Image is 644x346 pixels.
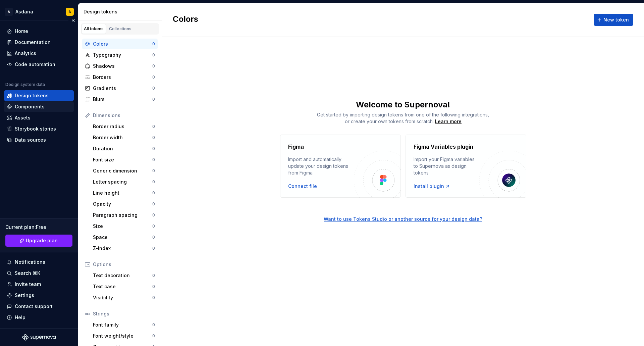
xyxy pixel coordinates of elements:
[15,103,45,110] div: Components
[90,270,158,281] a: Text decoration0
[90,188,158,198] a: Line height0
[594,14,633,26] button: New token
[90,165,158,176] a: Generic dimension0
[4,257,74,267] button: Notifications
[90,177,158,187] a: Letter spacing0
[15,292,34,299] div: Settings
[93,294,152,301] div: Visibility
[152,333,155,339] div: 0
[152,168,155,174] div: 0
[4,135,74,145] a: Data sources
[5,224,72,231] div: Current plan : Free
[90,292,158,303] a: Visibility0
[15,259,45,265] div: Notifications
[152,235,155,240] div: 0
[84,8,159,15] div: Design tokens
[152,322,155,328] div: 0
[152,86,155,91] div: 0
[93,63,152,69] div: Shadows
[414,183,450,190] a: Install plugin
[90,210,158,220] a: Paragraph spacing0
[93,333,152,339] div: Font weight/style
[15,114,31,121] div: Assets
[93,310,155,317] div: Strings
[317,112,489,124] span: Get started by importing design tokens from one of the following integrations, or create your own...
[4,37,74,48] a: Documentation
[82,39,158,49] a: Colors0
[15,39,51,46] div: Documentation
[4,268,74,279] button: Search ⌘K
[82,94,158,105] a: Blurs0
[152,75,155,80] div: 0
[93,190,152,196] div: Line height
[414,143,473,151] h4: Figma Variables plugin
[435,118,462,125] a: Learn more
[90,221,158,232] a: Size0
[603,16,629,23] span: New token
[93,223,152,230] div: Size
[93,201,152,207] div: Opacity
[26,237,58,244] span: Upgrade plan
[93,212,152,218] div: Paragraph spacing
[90,199,158,209] a: Opacity0
[93,123,152,130] div: Border radius
[22,334,56,341] svg: Supernova Logo
[152,135,155,140] div: 0
[324,216,482,223] div: Want to use Tokens Studio or another source for your design data?
[152,52,155,58] div: 0
[93,52,152,58] div: Typography
[162,99,644,110] div: Welcome to Supernova!
[15,50,36,57] div: Analytics
[15,126,56,132] div: Storybook stories
[152,146,155,151] div: 0
[152,295,155,300] div: 0
[90,232,158,243] a: Space0
[288,156,354,176] div: Import and automatically update your design tokens from Figma.
[288,183,317,190] button: Connect file
[90,132,158,143] a: Border width0
[152,41,155,47] div: 0
[1,4,76,19] button: AAsdanaA
[93,179,152,185] div: Letter spacing
[109,26,131,32] div: Collections
[4,26,74,37] a: Home
[90,154,158,165] a: Font size0
[5,82,45,87] div: Design system data
[152,212,155,218] div: 0
[93,145,152,152] div: Duration
[173,14,198,26] h2: Colors
[90,281,158,292] a: Text case0
[152,190,155,196] div: 0
[152,63,155,69] div: 0
[93,167,152,174] div: Generic dimension
[93,156,152,163] div: Font size
[68,9,71,14] div: A
[4,301,74,312] button: Contact support
[82,50,158,60] a: Typography0
[93,234,152,241] div: Space
[15,314,25,321] div: Help
[5,8,13,16] div: A
[93,245,152,252] div: Z-index
[152,246,155,251] div: 0
[152,179,155,185] div: 0
[90,121,158,132] a: Border radius0
[152,273,155,278] div: 0
[4,112,74,123] a: Assets
[4,101,74,112] a: Components
[4,279,74,290] a: Invite team
[152,97,155,102] div: 0
[93,134,152,141] div: Border width
[15,281,41,288] div: Invite team
[93,112,155,119] div: Dimensions
[152,201,155,207] div: 0
[82,72,158,83] a: Borders0
[4,90,74,101] a: Design tokens
[162,198,644,223] a: Want to use Tokens Studio or another source for your design data?
[93,85,152,92] div: Gradients
[152,157,155,162] div: 0
[84,26,104,32] div: All tokens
